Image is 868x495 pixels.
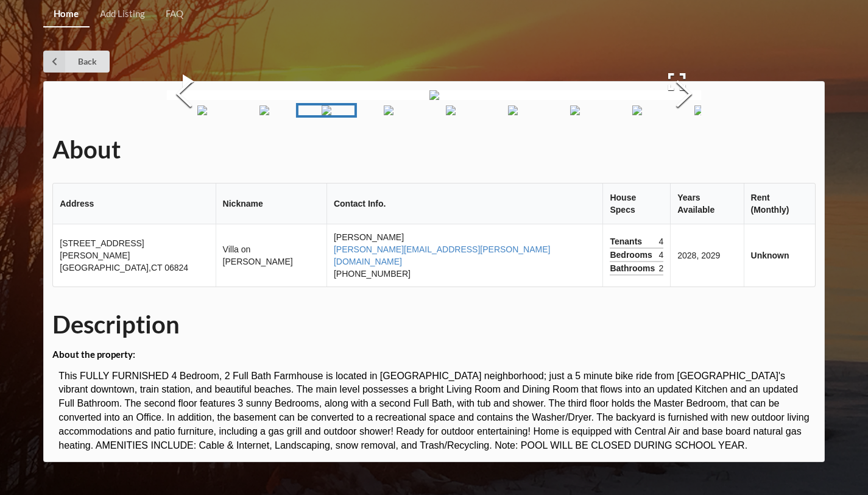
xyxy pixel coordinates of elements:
a: Add Listing [90,1,155,27]
a: Go to Slide 3 [234,103,295,118]
span: [STREET_ADDRESS][PERSON_NAME] [60,238,144,260]
button: Previous Slide [167,40,201,151]
a: Go to Slide 4 [296,103,357,118]
h4: About the property: [52,349,816,360]
img: 54_veres%2FIMG_3223.jpeg [632,105,642,115]
img: 54_veres%2FIMG_3222.jpeg [570,105,580,115]
img: 54_veres%2FIMG_3221.jpeg [508,105,518,115]
a: Go to Slide 6 [420,103,481,118]
a: Back [43,51,110,73]
span: Bathrooms [610,262,658,274]
span: Bedrooms [610,249,655,261]
th: Years Available [670,183,743,224]
h1: Description [52,309,816,340]
h1: About [52,134,816,165]
a: [PERSON_NAME][EMAIL_ADDRESS][PERSON_NAME][DOMAIN_NAME] [334,244,551,266]
a: FAQ [155,1,194,27]
th: Rent (Monthly) [744,183,815,224]
button: Open Fullscreen [652,64,701,99]
a: Go to Slide 8 [545,103,605,118]
a: Go to Slide 2 [172,103,233,118]
a: Home [43,1,89,27]
th: Address [53,183,215,224]
th: Nickname [216,183,326,224]
img: 54_veres%2FIMG_3216.jpeg [259,105,269,115]
span: 4 [658,235,663,247]
img: 54_veres%2FIMG_3215.jpeg [197,105,207,115]
span: 2 [658,262,663,274]
a: Go to Slide 9 [607,103,668,118]
span: Tenants [610,235,645,247]
button: Next Slide [667,40,701,151]
th: Contact Info. [326,183,603,224]
td: 2028, 2029 [670,224,743,287]
img: 54_veres%2FIMG_3218.jpeg [322,105,331,115]
div: Thumbnail Navigation [110,103,644,118]
img: 54_veres%2FIMG_3220.jpeg [446,105,456,115]
td: Villa on [PERSON_NAME] [216,224,326,287]
a: Go to Slide 5 [358,103,419,118]
span: 4 [658,249,663,261]
th: House Specs [602,183,670,224]
p: This FULLY FURNISHED 4 Bedroom, 2 Full Bath Farmhouse is located in [GEOGRAPHIC_DATA] neighborhoo... [58,369,816,453]
td: [PERSON_NAME] [PHONE_NUMBER] [326,224,603,287]
a: Go to Slide 7 [482,103,543,118]
img: 54_veres%2FIMG_3219.jpeg [384,105,393,115]
img: 54_veres%2FIMG_3218.jpeg [429,90,439,100]
b: Unknown [751,251,789,260]
span: [GEOGRAPHIC_DATA] , CT 06824 [60,263,188,272]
